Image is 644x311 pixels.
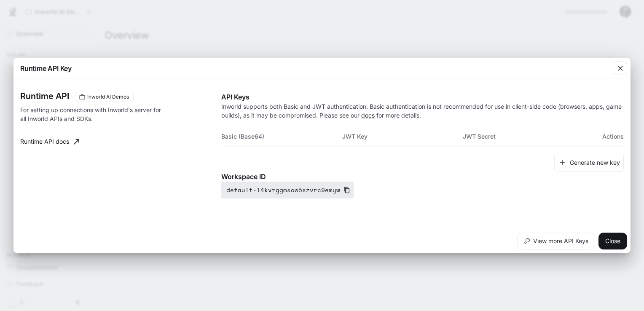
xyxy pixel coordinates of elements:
[76,92,134,102] div: These keys will apply to your current workspace only
[20,105,166,123] p: For setting up connections with Inworld's server for all Inworld APIs and SDKs.
[20,63,72,73] p: Runtime API Key
[463,126,583,147] th: JWT Secret
[17,133,83,150] a: Runtime API docs
[221,126,342,147] th: Basic (Base64)
[517,233,595,249] button: View more API Keys
[342,126,463,147] th: JWT Key
[221,102,624,120] p: Inworld supports both Basic and JWT authentication. Basic authentication is not recommended for u...
[598,233,627,249] button: Close
[584,126,624,147] th: Actions
[20,92,69,100] h3: Runtime API
[84,93,132,101] span: Inworld AI Demos
[221,92,624,102] p: API Keys
[221,182,354,198] button: default-l4kvrggmsow5szvrc9emyw
[554,154,624,172] button: Generate new key
[221,172,624,182] p: Workspace ID
[361,112,375,119] a: docs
